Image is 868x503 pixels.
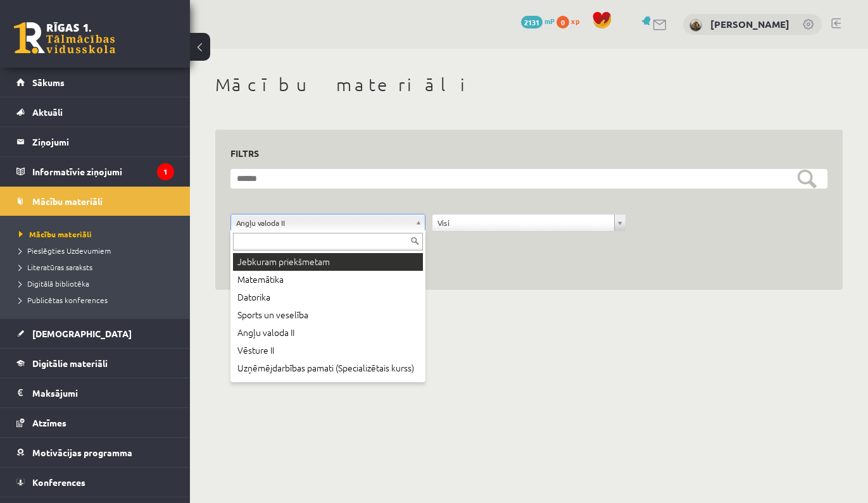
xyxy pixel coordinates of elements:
[233,324,423,342] div: Angļu valoda II
[233,377,423,395] div: Latviešu valoda un literatūra II
[233,289,423,306] div: Datorika
[233,253,423,271] div: Jebkuram priekšmetam
[233,306,423,324] div: Sports un veselība
[233,342,423,359] div: Vēsture II
[233,359,423,377] div: Uzņēmējdarbības pamati (Specializētais kurss)
[233,271,423,289] div: Matemātika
